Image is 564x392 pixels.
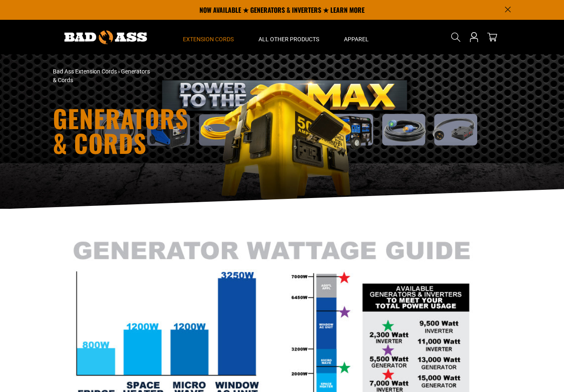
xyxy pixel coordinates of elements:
img: Bad Ass Extension Cords [64,31,147,44]
a: Bad Ass Extension Cords [53,68,117,75]
span: All Other Products [258,35,319,43]
span: Apparel [344,35,369,43]
summary: Extension Cords [171,20,246,54]
span: Extension Cords [183,35,234,43]
summary: All Other Products [246,20,332,54]
h1: Generators & Cords [53,106,354,155]
span: › [118,68,120,75]
summary: Search [449,31,462,44]
summary: Apparel [332,20,381,54]
nav: breadcrumbs [53,67,354,85]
